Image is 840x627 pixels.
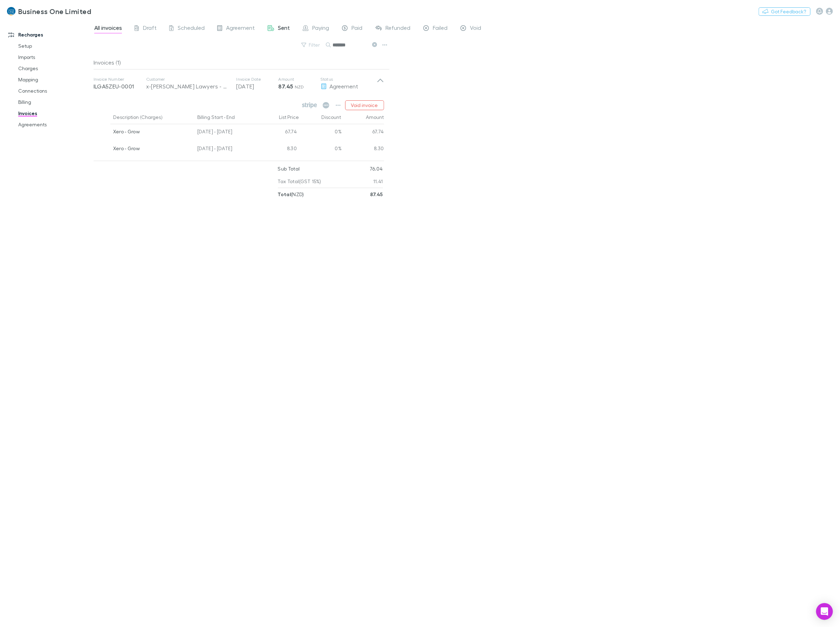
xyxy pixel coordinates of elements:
[345,100,384,110] button: Void invoice
[11,85,99,96] a: Connections
[278,175,321,188] p: Tax Total (GST 15%)
[113,141,192,156] div: Xero - Grow
[373,175,383,188] p: 11.41
[11,74,99,85] a: Mapping
[11,63,99,74] a: Charges
[816,603,833,620] div: Open Intercom Messenger
[300,141,342,158] div: 0%
[11,52,99,63] a: Imports
[237,76,279,82] p: Invoice Date
[470,24,482,33] span: Void
[342,124,384,141] div: 67.74
[278,24,290,33] span: Sent
[113,124,192,139] div: Xero - Grow
[11,119,99,130] a: Agreements
[300,124,342,141] div: 0%
[352,24,363,33] span: Paid
[279,76,321,82] p: Amount
[88,69,390,98] div: Invoice NumberILGA5ZEU-0001Customerx-[PERSON_NAME] Lawyers - RecharglyInvoice Date[DATE]Amount87....
[18,7,91,15] h3: Business One Limited
[7,7,15,15] img: Business One Limited's Logo
[278,188,304,201] p: ( NZD )
[321,76,377,82] p: Status
[1,29,99,40] a: Recharges
[226,24,255,33] span: Agreement
[298,41,325,49] button: Filter
[143,24,157,33] span: Draft
[279,83,293,90] strong: 87.45
[94,82,146,91] p: ILGA5ZEU-0001
[370,191,383,197] strong: 87.45
[146,76,230,82] p: Customer
[342,141,384,158] div: 8.30
[11,108,99,119] a: Invoices
[3,3,95,20] a: Business One Limited
[330,83,358,89] span: Agreement
[370,162,383,175] p: 76.04
[258,124,300,141] div: 67.74
[433,24,448,33] span: Failed
[94,76,146,82] p: Invoice Number
[194,124,258,141] div: [DATE] - [DATE]
[237,82,279,91] p: [DATE]
[278,162,300,175] p: Sub Total
[386,24,411,33] span: Refunded
[759,7,811,16] button: Got Feedback?
[11,40,99,52] a: Setup
[313,24,329,33] span: Paying
[11,96,99,108] a: Billing
[178,24,205,33] span: Scheduled
[295,84,304,89] span: NZD
[94,24,122,33] span: All invoices
[258,141,300,158] div: 8.30
[194,141,258,158] div: [DATE] - [DATE]
[278,191,291,197] strong: Total
[146,82,230,91] div: x-[PERSON_NAME] Lawyers - Rechargly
